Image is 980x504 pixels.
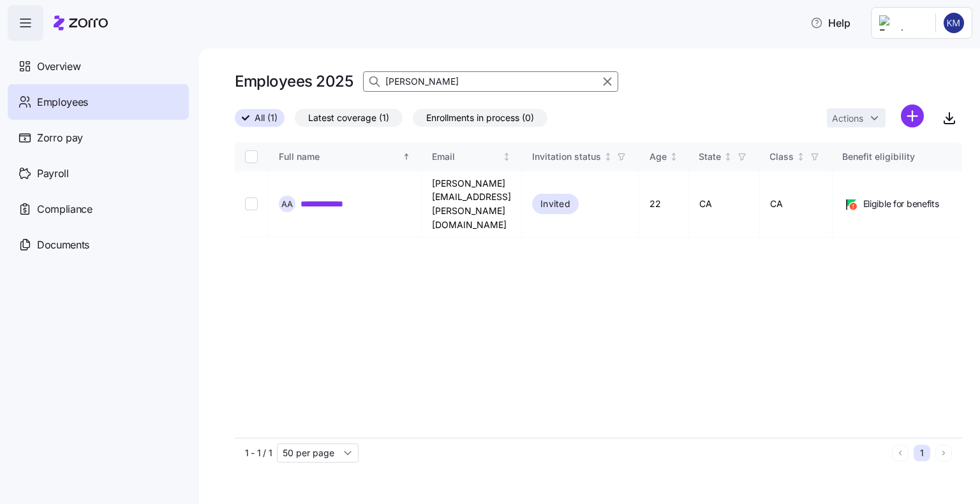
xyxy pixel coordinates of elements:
[235,71,353,91] h1: Employees 2025
[8,48,189,84] a: Overview
[827,108,886,127] button: Actions
[879,15,925,31] img: Employer logo
[255,110,278,126] span: All (1)
[689,171,760,238] td: CA
[760,142,833,171] th: ClassNot sorted
[639,142,689,171] th: AgeNot sorted
[37,130,83,146] span: Zorro pay
[308,110,389,126] span: Latest coverage (1)
[245,198,258,210] input: Select record 1
[279,150,400,164] div: Full name
[37,166,69,182] span: Payroll
[892,445,909,461] button: Previous page
[281,200,293,208] span: A A
[832,114,863,123] span: Actions
[502,152,511,161] div: Not sorted
[422,171,522,238] td: [PERSON_NAME][EMAIL_ADDRESS][PERSON_NAME][DOMAIN_NAME]
[8,191,189,227] a: Compliance
[863,198,939,210] span: Eligible for benefits
[796,152,805,161] div: Not sorted
[669,152,678,161] div: Not sorted
[37,59,80,75] span: Overview
[37,94,88,110] span: Employees
[650,150,667,164] div: Age
[604,152,612,161] div: Not sorted
[269,142,422,171] th: Full nameSorted ascending
[8,84,189,120] a: Employees
[532,150,601,164] div: Invitation status
[245,447,272,459] span: 1 - 1 / 1
[699,150,722,164] div: State
[245,150,258,163] input: Select all records
[935,445,952,461] button: Next page
[724,152,732,161] div: Not sorted
[8,120,189,155] a: Zorro pay
[37,237,89,253] span: Documents
[639,171,689,238] td: 22
[689,142,760,171] th: StateNot sorted
[426,110,534,126] span: Enrollments in process (0)
[37,201,93,217] span: Compliance
[800,10,861,36] button: Help
[540,196,570,212] span: Invited
[760,171,833,238] td: CA
[770,150,794,164] div: Class
[914,445,930,461] button: 1
[522,142,639,171] th: Invitation statusNot sorted
[363,71,618,92] input: Search Employees
[402,152,411,161] div: Sorted ascending
[422,142,522,171] th: EmailNot sorted
[8,155,189,191] a: Payroll
[8,227,189,263] a: Documents
[901,104,924,127] svg: add icon
[944,13,964,33] img: 44b41f1a780d076a4ae4ca23ad64d4f0
[810,15,850,31] span: Help
[432,150,500,164] div: Email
